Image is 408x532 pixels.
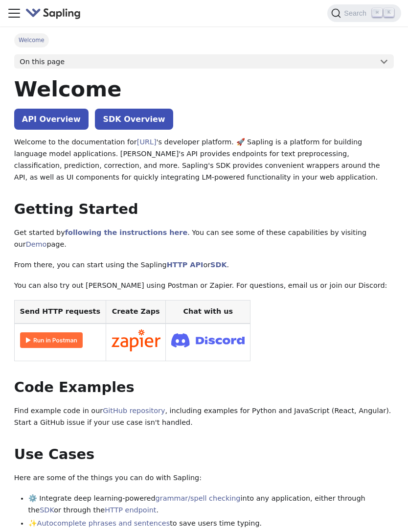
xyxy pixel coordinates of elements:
a: Sapling.ai [25,6,85,21]
p: Welcome to the documentation for 's developer platform. 🚀 Sapling is a platform for building lang... [14,137,394,183]
th: Create Zaps [106,301,166,324]
span: Welcome [14,33,49,47]
h2: Use Cases [14,446,394,463]
h2: Code Examples [14,379,394,396]
kbd: K [384,8,394,17]
span: Search [341,9,372,17]
p: From there, you can start using the Sapling or . [14,259,394,271]
a: following the instructions here [65,229,187,236]
p: You can also try out [PERSON_NAME] using Postman or Zapier. For questions, email us or join our D... [14,280,394,292]
a: GitHub repository [103,407,165,415]
img: Run in Postman [20,332,83,348]
a: Autocomplete phrases and sentences [37,519,170,527]
a: SDK Overview [95,109,173,130]
li: ⚙️ Integrate deep learning-powered into any application, either through the or through the . [28,493,394,516]
img: Connect in Zapier [112,329,160,352]
th: Send HTTP requests [14,301,106,324]
h2: Getting Started [14,201,394,218]
p: Here are some of the things you can do with Sapling: [14,472,394,484]
a: SDK [40,506,54,514]
kbd: ⌘ [372,8,382,17]
img: Join Discord [171,330,245,350]
a: SDK [210,261,227,269]
button: Toggle navigation bar [7,6,22,21]
a: API Overview [14,109,89,130]
a: HTTP API [167,261,204,269]
button: Search (Command+K) [327,4,401,22]
li: ✨ to save users time typing. [28,518,394,530]
a: Demo [26,240,47,248]
nav: Breadcrumbs [14,33,394,47]
img: Sapling.ai [25,6,81,21]
button: On this page [14,54,394,69]
p: Get started by . You can see some of these capabilities by visiting our page. [14,227,394,251]
a: HTTP endpoint [105,506,156,514]
h1: Welcome [14,76,394,102]
a: grammar/spell checking [156,494,241,502]
p: Find example code in our , including examples for Python and JavaScript (React, Angular). Start a... [14,405,394,429]
th: Chat with us [166,301,250,324]
a: [URL] [137,138,157,146]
